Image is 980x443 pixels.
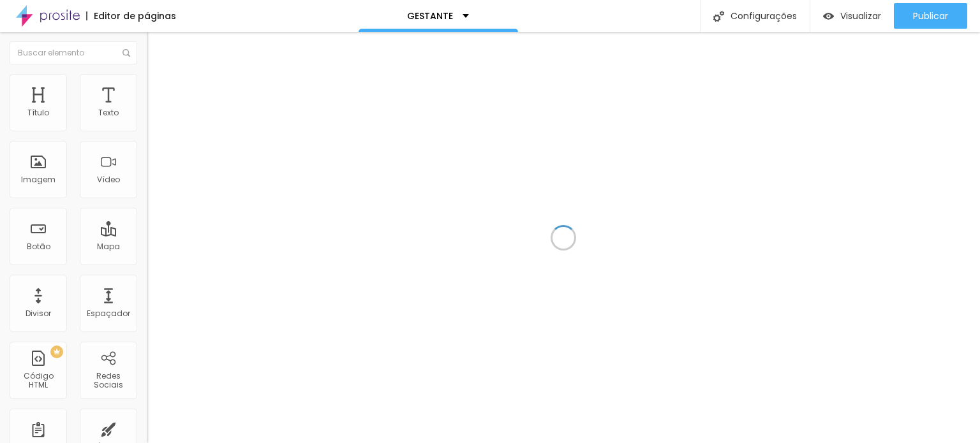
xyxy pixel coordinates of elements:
div: Título [27,108,49,117]
div: Divisor [26,309,51,318]
div: Editor de páginas [86,11,176,20]
div: Imagem [21,175,56,184]
img: view-1.svg [823,11,834,22]
div: Mapa [97,242,120,251]
div: Espaçador [87,309,130,318]
div: Botão [27,242,50,251]
button: Publicar [894,3,967,29]
button: Visualizar [810,3,894,29]
div: Vídeo [97,175,120,184]
div: Texto [98,108,119,117]
span: Publicar [913,11,948,21]
input: Buscar elemento [10,41,137,64]
div: Redes Sociais [83,372,133,390]
span: Visualizar [840,11,881,21]
div: Código HTML [13,372,63,390]
p: GESTANTE [407,11,453,20]
img: Icone [122,49,130,57]
img: Icone [713,11,724,22]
